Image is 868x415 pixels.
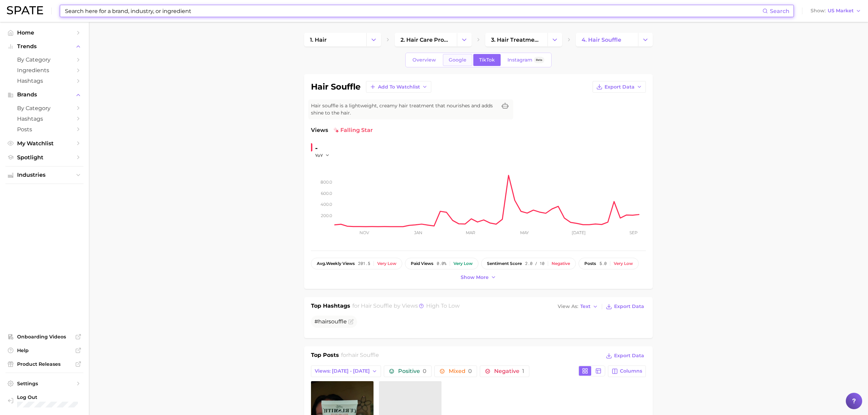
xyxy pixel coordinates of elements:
span: Industries [17,172,72,178]
span: Show [811,9,826,13]
a: Posts [5,124,83,135]
span: Search [770,8,789,14]
a: My Watchlist [5,138,83,149]
a: Ingredients [5,65,83,76]
input: Search here for a brand, industry, or ingredient [64,5,762,17]
button: ShowUS Market [809,6,863,15]
button: Change Category [457,33,472,46]
tspan: Mar [466,230,475,235]
tspan: 400.0 [321,202,332,207]
span: Settings [17,380,72,387]
tspan: Jan [414,230,422,235]
span: sentiment score [487,261,522,266]
span: Export Data [614,353,644,359]
button: YoY [315,152,330,158]
span: hair souffle [348,352,379,358]
a: 4. hair souffle [576,33,638,46]
button: Change Category [366,33,381,46]
button: View AsText [556,302,600,311]
button: Show more [459,273,498,282]
span: Export Data [605,84,635,90]
button: Brands [5,90,83,100]
span: by Category [17,56,72,63]
span: 2.0 / 10 [525,261,544,266]
tspan: [DATE] [572,230,586,235]
a: Help [5,345,83,356]
abbr: average [317,261,326,266]
div: Very low [614,261,633,266]
span: 0 [423,368,426,374]
h2: for [341,351,379,361]
span: falling star [334,126,373,134]
button: Trends [5,41,83,52]
a: by Category [5,54,83,65]
button: Change Category [547,33,562,46]
button: sentiment score2.0 / 10Negative [481,258,576,269]
span: View As [558,305,578,308]
button: avg.weekly views201.5Very low [311,258,402,269]
h2: for by Views [352,302,460,311]
button: Views: [DATE] - [DATE] [311,365,381,377]
span: 0.0% [437,261,446,266]
a: Onboarding Videos [5,332,83,342]
span: Columns [620,368,642,374]
tspan: Sep [629,230,638,235]
button: Export Data [604,351,646,361]
span: Mixed [449,369,472,374]
a: InstagramBeta [502,54,550,66]
tspan: 600.0 [321,191,332,196]
span: # [314,318,347,325]
span: 5.0 [599,261,607,266]
a: Home [5,27,83,38]
a: Spotlight [5,152,83,163]
span: Product Releases [17,361,72,367]
a: by Category [5,103,83,113]
a: Hashtags [5,113,83,124]
span: Posts [17,126,72,133]
img: SPATE [7,6,43,14]
span: souffle [328,318,347,325]
button: Columns [608,365,646,377]
a: Product Releases [5,359,83,369]
span: 0 [468,368,472,374]
span: 201.5 [358,261,370,266]
span: Instagram [507,57,532,63]
span: Show more [461,275,489,280]
span: Add to Watchlist [378,84,420,90]
span: US Market [828,9,854,13]
span: hair souffle [361,303,392,309]
span: Ingredients [17,67,72,73]
span: 4. hair souffle [582,37,621,43]
span: Beta [536,57,542,63]
a: 1. hair [304,33,366,46]
button: Add to Watchlist [366,81,431,93]
a: Overview [407,54,442,66]
span: weekly views [317,261,355,266]
span: 1 [522,368,524,374]
span: Brands [17,92,72,98]
div: Very low [377,261,396,266]
span: Onboarding Videos [17,334,72,340]
span: 2. hair care products [401,37,451,43]
span: Views: [DATE] - [DATE] [315,368,370,374]
span: TikTok [479,57,495,63]
a: 2. hair care products [395,33,457,46]
span: YoY [315,152,323,158]
span: hair [318,318,328,325]
button: Flag as miscategorized or irrelevant [348,319,354,324]
button: posts5.0Very low [579,258,639,269]
span: My Watchlist [17,140,72,147]
a: TikTok [473,54,501,66]
a: Log out. Currently logged in with e-mail hannah.kohl@croda.com. [5,392,83,410]
a: Settings [5,378,83,389]
div: Very low [453,261,473,266]
span: 3. hair treatments [491,37,542,43]
button: Industries [5,170,83,180]
span: 1. hair [310,37,327,43]
div: - [315,143,334,153]
span: Views [311,126,328,134]
span: paid views [411,261,433,266]
button: Export Data [604,302,646,311]
button: paid views0.0%Very low [405,258,478,269]
span: Export Data [614,304,644,309]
